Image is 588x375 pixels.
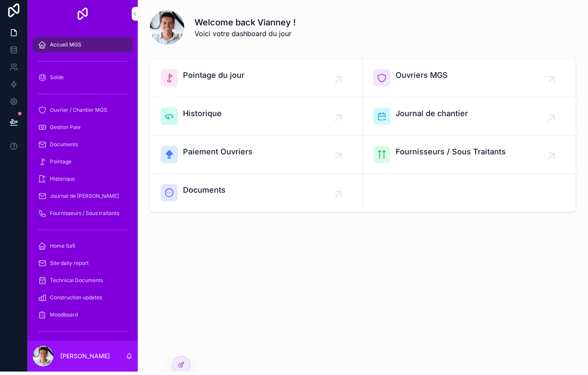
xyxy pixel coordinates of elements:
p: [PERSON_NAME] [60,355,110,364]
span: Ouvriers MGS [396,73,448,85]
span: Gestion Paie [50,127,80,134]
span: Documents [183,187,226,200]
a: Documents [150,177,363,215]
a: Ouvriers MGS [363,62,576,101]
span: Historique [50,179,75,186]
a: Journal de [PERSON_NAME] [33,192,133,207]
a: Paiement Ouvriers [150,139,363,177]
span: Ouvrier / Chantier MGS [50,110,107,117]
a: Fournisseurs / Sous traitants [33,209,133,224]
span: Site daily report [50,263,89,270]
span: Journal de chantier [396,111,468,123]
a: Home Safi [33,242,133,257]
span: Fournisseurs / Sous Traitants [396,149,506,161]
div: scrollable content [28,34,138,344]
a: Pointage du jour [150,62,363,101]
a: Ouvrier / Chantier MGS [33,106,133,121]
span: Documents [50,144,78,151]
a: Gestion Paie [33,123,133,138]
a: Moodboard [33,310,133,326]
span: Paiement Ouvriers [183,149,253,161]
span: Construction updates [50,298,102,304]
a: Solde [33,73,133,89]
span: Pointage [50,162,71,169]
a: Historique [150,101,363,139]
span: Historique [183,111,222,123]
a: Technical Documents [33,276,133,292]
span: Voici votre dashboard du jour [195,32,296,42]
span: Solde [50,77,64,84]
a: Fournisseurs / Sous Traitants [363,139,576,177]
span: Accueil MGS [50,45,81,52]
a: Pointage [33,157,133,173]
a: Historique [33,175,133,190]
span: Technical Documents [50,280,103,287]
a: Construction updates [33,293,133,309]
a: Journal de chantier [363,101,576,139]
a: Site daily report [33,259,133,274]
a: Documents [33,140,133,156]
span: Pointage du jour [183,73,244,85]
a: Accueil MGS [33,40,133,56]
h1: Welcome back Vianney ! [195,20,296,32]
span: Fournisseurs / Sous traitants [50,213,119,220]
span: Journal de [PERSON_NAME] [50,196,119,203]
span: Moodboard [50,315,78,322]
img: App logo [76,10,90,24]
span: Home Safi [50,246,75,253]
